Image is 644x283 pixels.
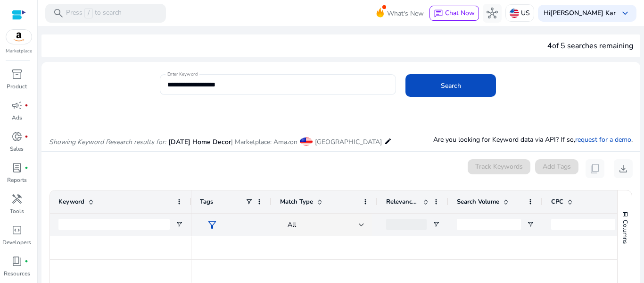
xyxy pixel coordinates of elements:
span: handyman [11,193,23,205]
p: Sales [10,145,24,153]
span: Keyword [58,197,84,206]
p: Tools [10,207,24,215]
span: fiber_manual_record [25,259,28,263]
span: Columns [621,220,629,244]
span: filter_alt [206,219,218,231]
img: us.svg [510,9,519,18]
span: book_4 [11,256,23,267]
p: US [521,5,530,21]
button: Open Filter Menu [175,221,183,228]
p: Marketplace [6,48,32,55]
b: [PERSON_NAME] Kar [550,9,616,17]
span: code_blocks [11,224,23,236]
mat-icon: edit [384,136,392,147]
span: fiber_manual_record [25,135,28,138]
span: CPC [551,197,563,206]
p: Resources [4,269,30,278]
span: 4 [547,41,552,51]
input: CPC Filter Input [551,219,615,230]
mat-label: Enter Keyword [167,71,198,77]
span: Tags [200,197,213,206]
span: donut_small [11,131,23,142]
span: keyboard_arrow_down [619,8,631,19]
i: Showing Keyword Research results for: [49,137,166,146]
input: Search Volume Filter Input [457,219,521,230]
p: Are you looking for Keyword data via API? If so, . [433,135,633,145]
span: chat [434,9,443,18]
span: campaign [11,100,23,111]
span: download [618,163,629,174]
span: Chat Now [445,9,475,17]
p: Press to search [66,8,122,18]
a: request for a demo [575,135,631,144]
button: download [614,159,633,178]
button: Open Filter Menu [432,221,440,228]
span: lab_profile [11,162,23,173]
button: Open Filter Menu [527,221,534,228]
span: hub [487,8,498,19]
span: Search [441,81,461,91]
span: Search Volume [457,197,499,206]
button: Search [405,74,496,97]
p: Hi [544,10,616,17]
span: inventory_2 [11,69,23,80]
span: | Marketplace: Amazon [231,137,297,146]
span: fiber_manual_record [25,166,28,170]
p: Ads [12,113,22,122]
span: [DATE] Home Decor [168,137,231,146]
span: All [288,220,296,229]
span: [GEOGRAPHIC_DATA] [315,137,382,146]
span: Match Type [280,197,313,206]
p: Product [7,82,27,91]
p: Reports [7,176,27,184]
span: / [84,8,93,18]
span: fiber_manual_record [25,103,28,107]
div: of 5 searches remaining [547,40,633,51]
p: Developers [2,238,31,247]
span: What's New [387,5,424,22]
button: hub [483,4,502,23]
span: Relevance Score [386,197,419,206]
input: Keyword Filter Input [58,219,170,230]
button: chatChat Now [429,6,479,21]
img: amazon.svg [6,30,32,44]
span: search [53,8,64,19]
